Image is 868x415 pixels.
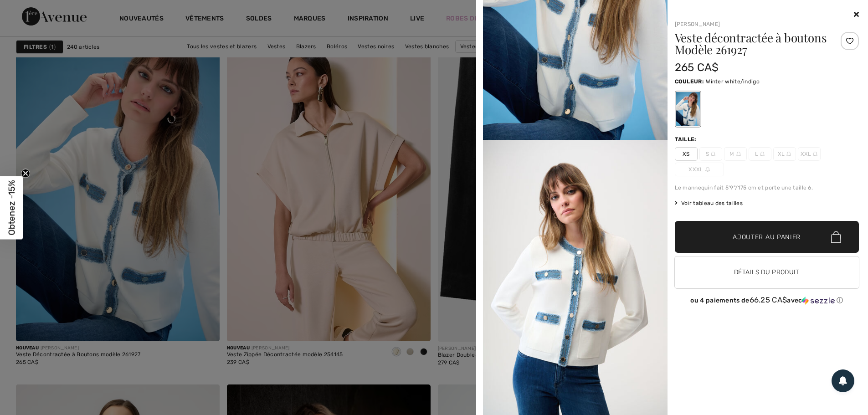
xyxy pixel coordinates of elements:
[773,147,796,161] span: XL
[675,135,699,143] div: Taille:
[675,21,720,27] a: [PERSON_NAME]
[675,199,743,207] span: Voir tableau des tailles
[675,221,859,253] button: Ajouter au panier
[675,32,828,56] h1: Veste décontractée à boutons Modèle 261927
[675,61,719,74] span: 265 CA$
[831,231,841,243] img: Bag.svg
[711,152,715,156] img: ring-m.svg
[705,167,710,172] img: ring-m.svg
[676,92,699,126] div: Winter white/indigo
[798,147,821,161] span: XXL
[675,296,859,308] div: ou 4 paiements de66.25 CA$avecSezzle Cliquez pour en savoir plus sur Sezzle
[24,6,42,15] span: Aide
[760,152,765,156] img: ring-m.svg
[749,147,771,161] span: L
[813,152,817,156] img: ring-m.svg
[786,152,791,156] img: ring-m.svg
[6,180,17,235] span: Obtenez -15%
[675,184,859,192] div: Le mannequin fait 5'9"/175 cm et porte une taille 6.
[675,256,859,288] button: Détails du produit
[802,297,835,305] img: Sezzle
[675,163,724,176] span: XXXL
[724,147,747,161] span: M
[675,78,704,85] span: Couleur:
[21,169,30,178] button: Close teaser
[706,78,760,85] span: Winter white/indigo
[675,147,698,161] span: XS
[699,147,722,161] span: S
[736,152,741,156] img: ring-m.svg
[675,296,859,305] div: ou 4 paiements de avec
[733,232,801,242] span: Ajouter au panier
[750,295,787,304] span: 66.25 CA$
